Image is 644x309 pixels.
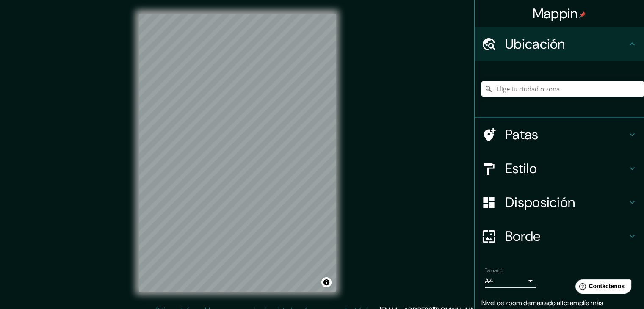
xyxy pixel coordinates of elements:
[481,298,603,307] font: Nivel de zoom demasiado alto: amplíe más
[505,126,539,143] font: Patas
[139,14,336,292] canvas: Mapa
[505,193,575,211] font: Disposición
[533,5,578,22] font: Mappin
[481,81,644,97] input: Elige tu ciudad o zona
[569,276,635,300] iframe: Lanzador de widgets de ayuda
[505,160,537,177] font: Estilo
[485,276,493,285] font: A4
[505,227,541,245] font: Borde
[321,277,332,287] button: Activar o desactivar atribución
[485,274,536,288] div: A4
[475,185,644,219] div: Disposición
[475,219,644,253] div: Borde
[485,267,502,274] font: Tamaño
[475,118,644,152] div: Patas
[579,11,586,18] img: pin-icon.png
[475,152,644,185] div: Estilo
[505,35,565,53] font: Ubicación
[475,27,644,61] div: Ubicación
